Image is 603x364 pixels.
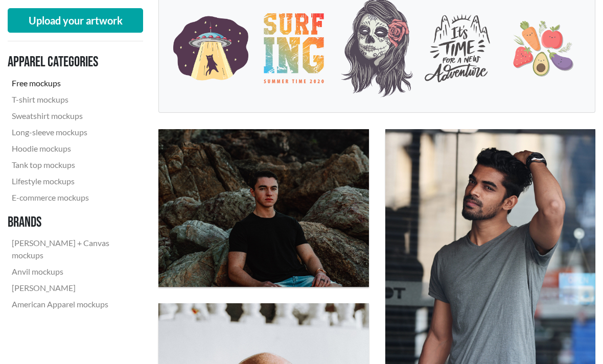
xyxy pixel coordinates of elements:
[8,54,135,71] h3: Apparel categories
[8,8,143,33] button: Upload your artwork
[8,189,135,206] a: E-commerce mockups
[8,91,135,108] a: T-shirt mockups
[8,263,135,280] a: Anvil mockups
[158,129,369,287] img: muscled young man wearing a black crew neck T-shirt near rocks
[8,173,135,189] a: Lifestyle mockups
[8,280,135,296] a: [PERSON_NAME]
[8,214,135,231] h3: Brands
[8,157,135,173] a: Tank top mockups
[8,140,135,157] a: Hoodie mockups
[8,235,135,263] a: [PERSON_NAME] + Canvas mockups
[8,108,135,124] a: Sweatshirt mockups
[8,124,135,140] a: Long-sleeve mockups
[8,75,135,91] a: Free mockups
[8,296,135,312] a: American Apparel mockups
